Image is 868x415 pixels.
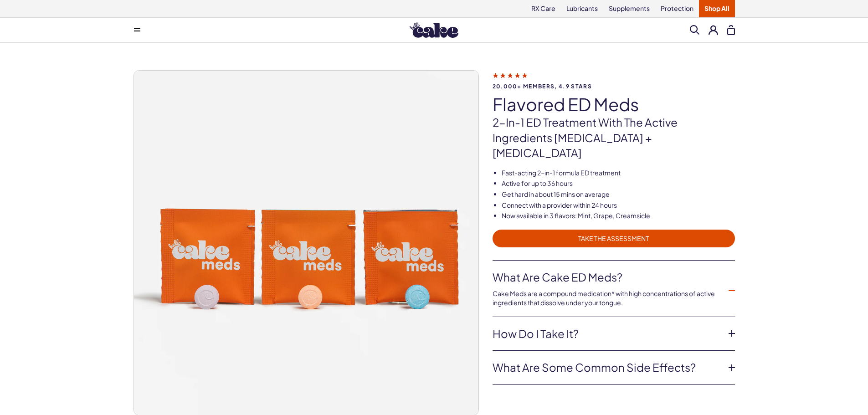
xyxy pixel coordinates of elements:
[134,71,478,415] img: Hello Cake flavored ED meds in Wild Grape, Orange Creamsicle, and Fresh Mint.
[410,22,458,38] img: Hello Cake
[493,230,735,247] a: TAKE THE ASSESSMENT
[493,83,735,89] span: 20,000+ members, 4.9 stars
[502,179,735,188] li: Active for up to 36 hours
[498,233,729,244] span: TAKE THE ASSESSMENT
[493,270,720,285] a: What are Cake ED Meds?
[502,169,735,178] li: Fast-acting 2-in-1 formula ED treatment
[493,95,735,114] h1: Flavored ED Meds
[493,360,720,375] a: What are some common side effects?
[493,71,735,89] a: 20,000+ members, 4.9 stars
[493,115,735,161] p: 2-in-1 ED treatment with the active ingredients [MEDICAL_DATA] + [MEDICAL_DATA]
[502,201,735,210] li: Connect with a provider within 24 hours
[493,326,720,342] a: How do I take it?
[493,285,720,307] div: Cake Meds are a compound medication* with high concentrations of active ingredients that dissolve...
[502,211,735,220] li: Now available in 3 flavors: Mint, Grape, Creamsicle
[502,190,735,199] li: Get hard in about 15 mins on average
